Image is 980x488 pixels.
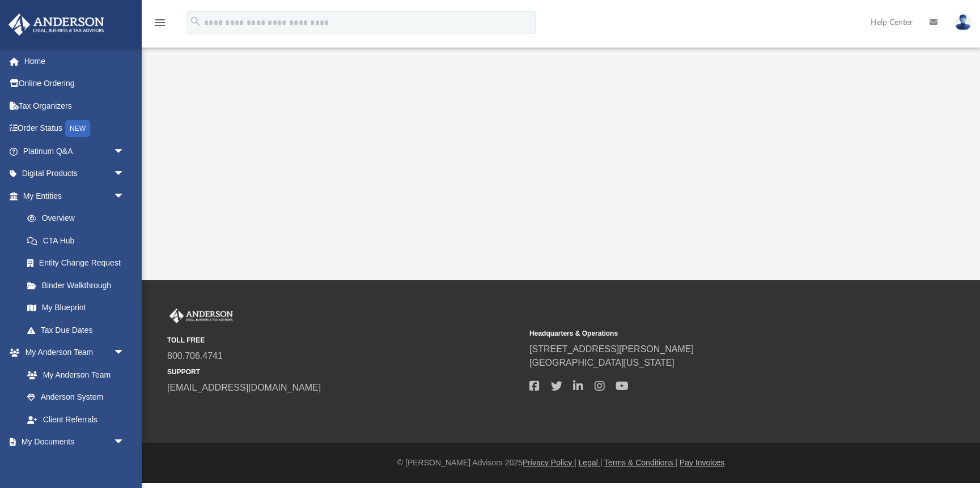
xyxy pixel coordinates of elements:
[113,185,136,208] span: arrow_drop_down
[16,319,142,341] a: Tax Due Dates
[113,341,136,365] span: arrow_drop_down
[167,351,223,361] a: 800.706.4741
[8,162,142,185] a: Digital Productsarrow_drop_down
[16,386,136,409] a: Anderson System
[529,328,884,339] small: Headquarters & Operations
[8,117,142,140] a: Order StatusNEW
[16,207,142,230] a: Overview
[8,185,142,207] a: My Entitiesarrow_drop_down
[167,367,521,377] small: SUPPORT
[8,341,136,364] a: My Anderson Teamarrow_drop_down
[142,457,980,469] div: © [PERSON_NAME] Advisors 2025
[167,383,321,392] a: [EMAIL_ADDRESS][DOMAIN_NAME]
[8,72,142,95] a: Online Ordering
[16,363,130,386] a: My Anderson Team
[167,335,521,345] small: TOLL FREE
[5,14,108,36] img: Anderson Advisors Platinum Portal
[167,309,235,323] img: Anderson Advisors Platinum Portal
[579,458,603,467] a: Legal |
[680,458,724,467] a: Pay Invoices
[529,358,674,367] a: [GEOGRAPHIC_DATA][US_STATE]
[8,431,136,453] a: My Documentsarrow_drop_down
[16,252,142,275] a: Entity Change Request
[16,297,136,319] a: My Blueprint
[604,458,677,467] a: Terms & Conditions |
[153,16,167,29] i: menu
[8,140,142,162] a: Platinum Q&Aarrow_drop_down
[529,344,694,354] a: [STREET_ADDRESS][PERSON_NAME]
[8,95,142,117] a: Tax Organizers
[113,431,136,454] span: arrow_drop_down
[113,140,136,163] span: arrow_drop_down
[954,14,971,31] img: User Pic
[153,22,167,29] a: menu
[523,458,576,467] a: Privacy Policy |
[16,274,142,297] a: Binder Walkthrough
[16,229,142,252] a: CTA Hub
[113,162,136,186] span: arrow_drop_down
[8,50,142,72] a: Home
[65,120,90,137] div: NEW
[16,408,136,431] a: Client Referrals
[189,15,202,28] i: search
